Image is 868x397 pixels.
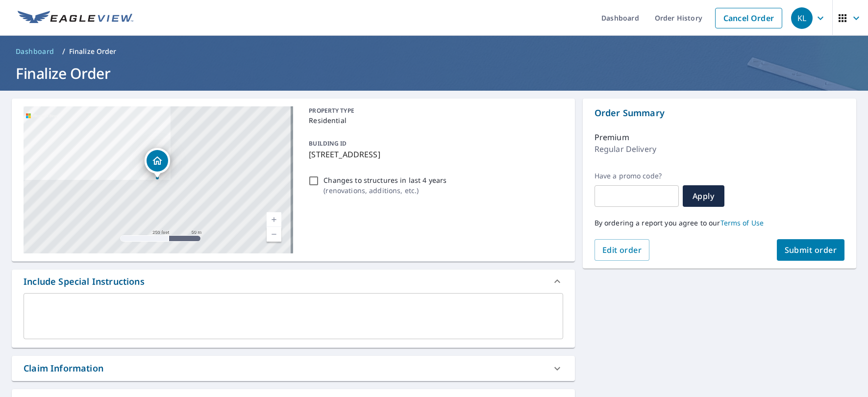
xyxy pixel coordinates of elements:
span: Dashboard [16,47,54,56]
span: Edit order [602,245,642,255]
span: Submit order [785,245,837,255]
div: Dropped pin, building 1, Residential property, 1216 LAKEWOOD DR VANCOUVER BC V5L4M4 [145,148,170,178]
h1: Finalize Order [12,63,856,83]
p: BUILDING ID [309,139,347,148]
p: Regular Delivery [595,143,656,155]
a: Cancel Order [715,8,782,28]
label: Have a promo code? [595,172,679,180]
a: Dashboard [12,44,58,59]
button: Submit order [777,239,845,261]
a: Current Level 17, Zoom In [267,212,281,227]
p: PROPERTY TYPE [309,106,559,115]
p: Residential [309,115,559,125]
p: By ordering a report you agree to our [595,219,844,227]
button: Apply [683,185,724,207]
span: Apply [691,191,717,201]
div: Claim Information [12,356,575,381]
p: Changes to structures in last 4 years [323,175,446,185]
button: Edit order [595,239,650,261]
a: Current Level 17, Zoom Out [267,227,281,242]
p: ( renovations, additions, etc. ) [323,185,446,196]
div: Claim Information [24,362,103,375]
div: Include Special Instructions [12,270,575,293]
div: KL [791,7,813,29]
a: Terms of Use [720,218,764,227]
p: Premium [595,131,629,143]
li: / [62,46,65,57]
p: Finalize Order [69,47,117,56]
nav: breadcrumb [12,44,856,59]
div: Include Special Instructions [24,275,145,288]
p: Order Summary [595,106,844,120]
img: EV Logo [18,11,133,25]
p: [STREET_ADDRESS] [309,149,559,160]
